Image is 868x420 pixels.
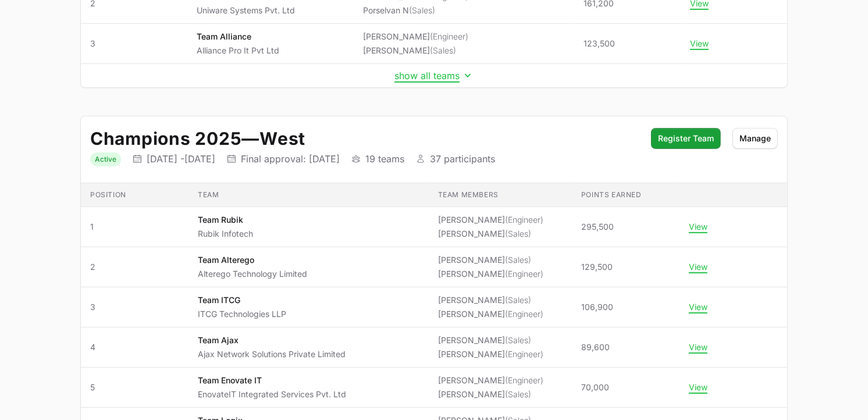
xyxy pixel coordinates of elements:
[90,341,179,353] span: 4
[429,183,572,207] th: Team members
[505,335,531,345] span: (Sales)
[394,70,474,81] button: show all teams
[90,301,179,313] span: 3
[572,183,680,207] th: Points earned
[581,341,610,353] span: 89,600
[505,269,543,279] span: (Engineer)
[430,31,468,41] span: (Engineer)
[505,375,543,385] span: (Engineer)
[363,31,468,42] li: [PERSON_NAME]
[505,295,531,305] span: (Sales)
[198,254,307,266] p: Team Alterego
[147,153,215,165] p: [DATE] - [DATE]
[689,382,707,393] button: View
[198,268,307,280] p: Alterego Technology Limited
[241,153,340,165] p: Final approval: [DATE]
[505,229,531,239] span: (Sales)
[581,221,614,233] span: 295,500
[689,262,707,272] button: View
[438,348,543,360] li: [PERSON_NAME]
[438,214,543,226] li: [PERSON_NAME]
[658,131,714,145] span: Register Team
[430,45,456,55] span: (Sales)
[505,309,543,319] span: (Engineer)
[197,31,279,42] p: Team Alliance
[90,382,179,393] span: 5
[198,334,346,346] p: Team Ajax
[438,308,543,320] li: [PERSON_NAME]
[689,302,707,312] button: View
[438,389,543,400] li: [PERSON_NAME]
[690,38,709,49] button: View
[188,183,429,207] th: Team
[438,268,543,280] li: [PERSON_NAME]
[732,128,778,149] button: Manage
[505,215,543,225] span: (Engineer)
[198,228,253,240] p: Rubik Infotech
[198,375,346,386] p: Team Enovate IT
[81,183,188,207] th: Position
[438,375,543,386] li: [PERSON_NAME]
[90,221,179,233] span: 1
[505,349,543,359] span: (Engineer)
[739,131,771,145] span: Manage
[689,342,707,353] button: View
[438,294,543,306] li: [PERSON_NAME]
[365,153,404,165] p: 19 teams
[242,128,260,149] span: —
[438,228,543,240] li: [PERSON_NAME]
[197,45,279,56] p: Alliance Pro It Pvt Ltd
[581,382,609,393] span: 70,000
[198,348,346,360] p: Ajax Network Solutions Private Limited
[363,45,468,56] li: [PERSON_NAME]
[689,222,707,232] button: View
[581,301,613,313] span: 106,900
[90,38,178,49] span: 3
[409,5,435,15] span: (Sales)
[198,294,286,306] p: Team ITCG
[363,5,468,16] li: Porselvan N
[198,389,346,400] p: EnovateIT Integrated Services Pvt. Ltd
[581,261,613,273] span: 129,500
[90,261,179,273] span: 2
[438,254,543,266] li: [PERSON_NAME]
[651,128,721,149] button: Register Team
[505,389,531,399] span: (Sales)
[584,38,615,49] span: 123,500
[198,214,253,226] p: Team Rubik
[505,255,531,265] span: (Sales)
[90,128,639,149] h2: Champions 2025 West
[198,308,286,320] p: ITCG Technologies LLP
[430,153,495,165] p: 37 participants
[197,5,295,16] p: Uniware Systems Pvt. Ltd
[438,334,543,346] li: [PERSON_NAME]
